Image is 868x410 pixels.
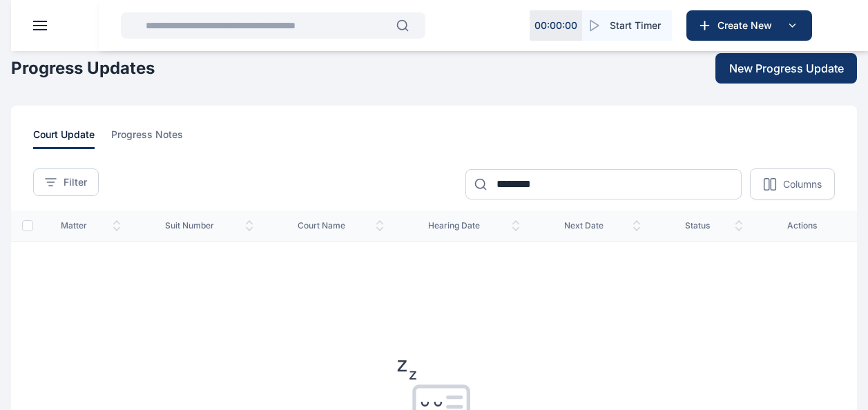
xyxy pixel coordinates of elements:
[685,220,744,231] span: status
[686,10,812,41] button: Create New
[729,60,844,77] span: New Progress Update
[428,220,520,231] span: hearing date
[33,128,95,149] span: court update
[298,220,385,231] span: court name
[33,128,111,149] a: court update
[610,19,661,32] span: Start Timer
[582,10,672,41] button: Start Timer
[11,57,155,79] h1: Progress Updates
[715,53,857,84] button: New Progress Update
[165,220,253,231] span: suit number
[783,177,822,191] p: Columns
[712,19,784,32] span: Create New
[534,19,577,32] p: 00 : 00 : 00
[33,168,99,196] button: Filter
[61,220,121,231] span: matter
[111,128,200,149] a: progress notes
[564,220,641,231] span: next date
[64,175,87,189] span: Filter
[111,128,183,149] span: progress notes
[750,168,835,199] button: Columns
[787,220,835,231] span: actions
